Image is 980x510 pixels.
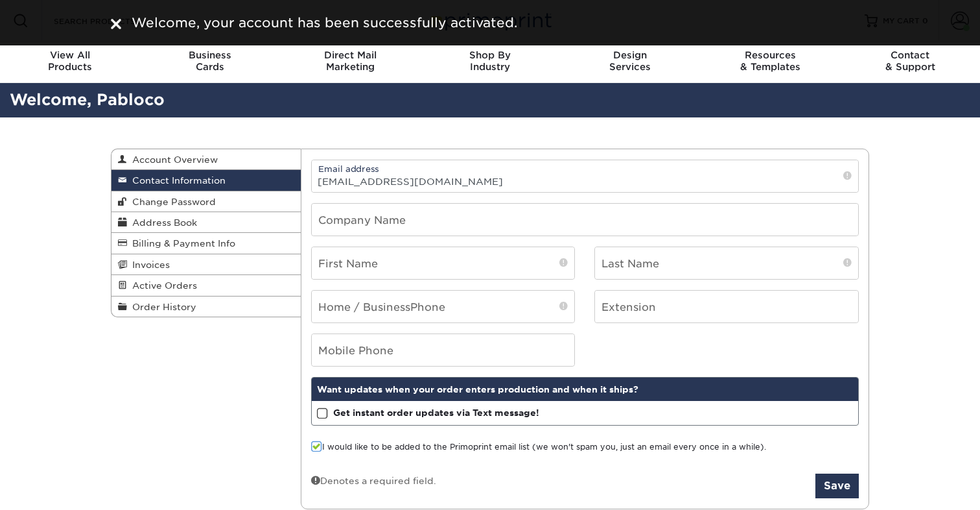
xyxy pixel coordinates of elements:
[280,49,420,61] span: Direct Mail
[140,49,280,73] div: Cards
[700,49,840,73] div: & Templates
[127,302,196,312] span: Order History
[127,217,197,228] span: Address Book
[311,474,436,487] div: Denotes a required field.
[111,19,121,29] img: close
[127,260,170,270] span: Invoices
[420,49,560,61] span: Shop By
[560,49,700,73] div: Services
[127,238,235,249] span: Billing & Payment Info
[111,275,301,296] a: Active Orders
[840,49,980,61] span: Contact
[560,49,700,61] span: Design
[111,233,301,254] a: Billing & Payment Info
[560,42,700,83] a: DesignServices
[111,297,301,317] a: Order History
[311,441,766,454] label: I would like to be added to the Primoprint email list (we won't spam you, just an email every onc...
[420,49,560,73] div: Industry
[280,49,420,73] div: Marketing
[840,49,980,73] div: & Support
[333,407,539,418] strong: Get instant order updates via Text message!
[840,42,980,83] a: Contact& Support
[111,170,301,191] a: Contact Information
[127,175,226,186] span: Contact Information
[700,49,840,61] span: Resources
[700,42,840,83] a: Resources& Templates
[127,197,216,207] span: Change Password
[815,474,859,498] button: Save
[111,254,301,275] a: Invoices
[140,49,280,61] span: Business
[111,212,301,233] a: Address Book
[111,149,301,170] a: Account Overview
[312,378,859,401] div: Want updates when your order enters production and when it ships?
[280,42,420,83] a: Direct MailMarketing
[140,42,280,83] a: BusinessCards
[420,42,560,83] a: Shop ByIndustry
[132,15,517,30] span: Welcome, your account has been successfully activated.
[127,280,197,291] span: Active Orders
[127,154,218,165] span: Account Overview
[111,191,301,212] a: Change Password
